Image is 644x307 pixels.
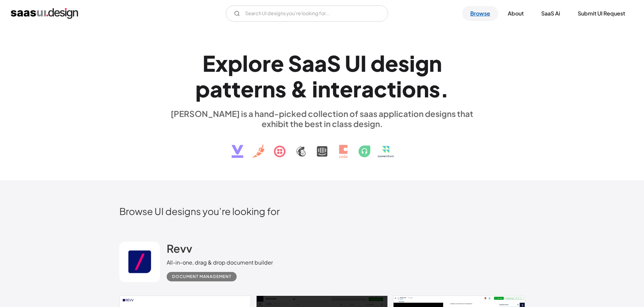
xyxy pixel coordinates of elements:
[415,50,429,76] div: g
[429,76,440,102] div: s
[340,76,353,102] div: e
[374,76,387,102] div: c
[500,6,532,21] a: About
[314,50,327,76] div: a
[288,50,302,76] div: S
[409,50,415,76] div: i
[215,50,228,76] div: x
[353,76,361,102] div: r
[242,50,248,76] div: l
[226,5,388,22] input: Search UI designs you're looking for...
[387,76,396,102] div: t
[302,50,314,76] div: a
[312,76,318,102] div: i
[398,50,409,76] div: s
[167,258,273,267] div: All-in-one, drag & drop document builder
[361,76,374,102] div: a
[11,8,78,19] a: home
[202,50,215,76] div: E
[195,76,210,102] div: p
[222,76,232,102] div: t
[262,76,275,102] div: n
[570,6,633,21] a: Submit UI Request
[462,6,498,21] a: Browse
[416,76,429,102] div: n
[360,50,366,76] div: I
[327,50,341,76] div: S
[440,76,449,102] div: .
[331,76,340,102] div: t
[210,76,222,102] div: a
[533,6,568,21] a: SaaS Ai
[254,76,262,102] div: r
[167,109,478,129] div: [PERSON_NAME] is a hand-picked collection of saas application designs that exhibit the best in cl...
[429,50,442,76] div: n
[119,205,525,217] h2: Browse UI designs you’re looking for
[241,76,254,102] div: e
[228,50,242,76] div: p
[172,273,231,281] div: Document Management
[371,50,385,76] div: d
[271,50,284,76] div: e
[248,50,262,76] div: o
[167,242,192,258] a: Revv
[220,129,425,164] img: text, icon, saas logo
[275,76,286,102] div: s
[385,50,398,76] div: e
[226,5,388,22] form: Email Form
[232,76,241,102] div: t
[290,76,308,102] div: &
[167,242,192,255] h2: Revv
[262,50,271,76] div: r
[345,50,360,76] div: U
[402,76,416,102] div: o
[396,76,402,102] div: i
[318,76,331,102] div: n
[167,50,478,102] h1: Explore SaaS UI design patterns & interactions.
